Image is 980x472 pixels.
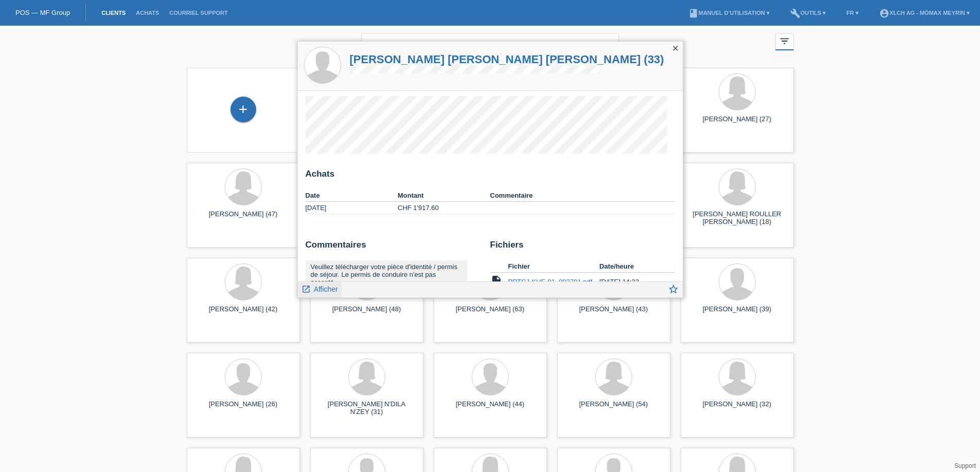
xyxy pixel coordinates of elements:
a: account_circleXLCH AG - Mömax Meyrin ▾ [874,10,975,16]
th: Fichier [508,260,600,273]
div: [PERSON_NAME] (63) [442,305,539,322]
a: star_border [668,285,679,297]
div: [PERSON_NAME] (48) [318,305,415,322]
div: [PERSON_NAME] (42) [195,305,292,322]
a: POS — MF Group [15,9,70,16]
a: bookManuel d’utilisation ▾ [683,10,775,16]
div: [PERSON_NAME] (27) [689,115,786,131]
th: Montant [398,190,490,202]
i: close [671,44,680,52]
a: buildOutils ▾ [785,10,831,16]
input: Recherche... [362,33,619,58]
i: book [688,8,699,18]
span: Afficher [314,285,338,293]
i: build [790,8,800,18]
i: filter_list [779,35,790,47]
i: launch [301,285,311,294]
div: [PERSON_NAME] (43) [565,305,662,322]
th: Date/heure [599,260,660,273]
a: FR ▾ [841,10,864,16]
i: account_circle [879,8,889,18]
div: Enregistrer le client [231,101,256,118]
td: [DATE] 14:33 [599,273,660,291]
a: PRTCJ-KUE-01_002701.pdf [508,278,593,286]
td: [DATE] [306,202,398,214]
i: insert_drive_file [490,275,503,287]
div: [PERSON_NAME] (32) [689,400,786,417]
div: [PERSON_NAME] N'DILA N'ZEY (31) [318,400,415,417]
a: launch Afficher [301,282,338,295]
a: Support [954,462,976,469]
th: Date [306,190,398,202]
div: [PERSON_NAME] (54) [565,400,662,417]
td: CHF 1'917.60 [398,202,490,214]
div: Veuillez télécharger votre pièce d'identité / permis de séjour. Le permis de conduire n'est pas a... [311,263,462,286]
i: star_border [668,284,679,295]
a: Courriel Support [164,10,233,16]
div: [PERSON_NAME] (47) [195,210,292,226]
h2: Achats [306,169,675,184]
h2: Commentaires [306,240,483,255]
div: [PERSON_NAME] (44) [442,400,539,417]
div: [PERSON_NAME] (39) [689,305,786,322]
th: Commentaire [490,190,675,202]
a: Clients [96,10,131,16]
a: Achats [131,10,164,16]
div: [PERSON_NAME] (26) [195,400,292,417]
h2: Fichiers [490,240,675,255]
a: [PERSON_NAME] [PERSON_NAME] [PERSON_NAME] (33) [350,53,664,66]
div: [PERSON_NAME] ROULLER [PERSON_NAME] (18) [689,210,786,226]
